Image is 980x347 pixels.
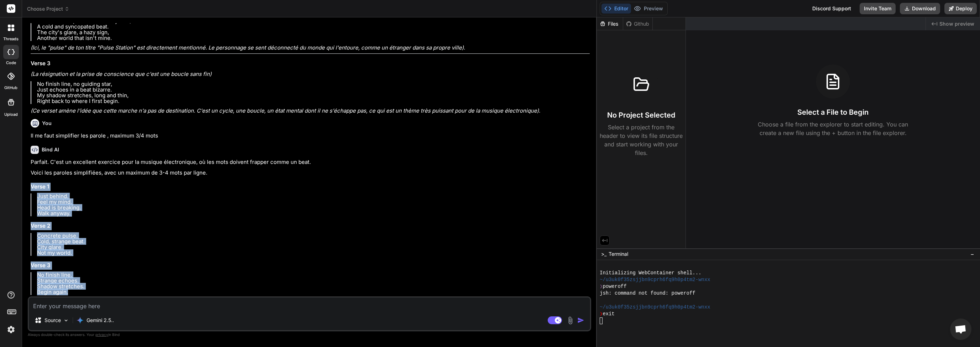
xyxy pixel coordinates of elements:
[950,318,971,340] div: Ouvrir le chat
[600,123,683,157] p: Select a project from the header to view its file structure and start working with your files.
[603,283,626,290] span: poweroff
[631,4,666,14] button: Preview
[27,5,69,12] span: Choose Project
[969,248,976,260] button: −
[87,317,114,324] p: Gemini 2.5..
[753,120,913,137] p: Choose a file from the explorer to start editing. You can create a new file using the + button in...
[31,158,590,166] p: Parfait. C'est un excellent exercice pour la musique électronique, où les mots doivent frapper co...
[623,20,652,27] div: Github
[609,250,628,258] span: Terminal
[808,3,855,14] div: Discord Support
[5,323,17,336] img: settings
[42,146,59,153] h6: Bind AI
[37,81,590,104] p: No finish line, no guiding star, Just echoes in a beat bizarre. My shadow stretches, long and thi...
[31,261,590,270] h3: Verse 3
[600,290,695,297] span: jsh: command not found: poweroff
[31,169,590,177] p: Voici les paroles simplifiées, avec un maximum de 3-4 mots par ligne.
[77,317,84,324] img: Gemini 2.5 Pro
[939,20,974,27] span: Show preview
[28,331,591,338] p: Always double-check its answers. Your in Bind
[600,283,603,290] span: ❯
[6,60,16,66] label: code
[601,4,631,14] button: Editor
[600,311,603,317] span: ❯
[970,250,974,258] span: −
[31,107,540,114] em: (Ce verset amène l'idée que cette marche n'a pas de destination. C'est un cycle, une boucle, un é...
[577,317,584,324] img: icon
[566,316,574,325] img: attachment
[95,332,108,337] span: privacy
[37,193,590,216] p: Just behind. Feel my mind. Head is breaking. Walk anyway.
[603,311,615,317] span: exit
[797,107,869,117] h3: Select a File to Begin
[45,317,61,324] p: Source
[900,3,940,14] button: Download
[860,3,896,14] button: Invite Team
[31,59,590,68] h3: Verse 3
[42,120,52,127] h6: You
[37,18,590,41] p: The concrete pulse beneath my feet, A cold and syncopated beat. The city's glare, a hazy sign, An...
[31,183,590,191] h3: Verse 1
[37,272,590,295] p: No finish line. Strange echoes. Shadow stretches. Begin again.
[4,85,17,91] label: GitHub
[31,44,465,51] em: (Ici, le "pulse" de ton titre "Pulse Station" est directement mentionné. Le personnage se sent dé...
[63,317,69,323] img: Pick Models
[31,222,590,230] h3: Verse 2
[600,270,702,276] span: Initializing WebContainer shell...
[4,112,18,118] label: Upload
[3,36,19,42] label: threads
[601,250,606,258] span: >_
[31,71,212,77] em: (La résignation et la prise de conscience que c'est une boucle sans fin)
[37,233,590,256] p: Concrete pulse. Cold, strange beat. City glare. Not my world.
[600,276,710,283] span: ~/u3uk0f35zsjjbn9cprh6fq9h0p4tm2-wnxx
[597,20,623,27] div: Files
[31,132,590,140] p: Il me faut simplifier les parole , maximum 3/4 mots
[600,304,710,311] span: ~/u3uk0f35zsjjbn9cprh6fq9h0p4tm2-wnxx
[944,3,977,14] button: Deploy
[607,110,675,120] h3: No Project Selected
